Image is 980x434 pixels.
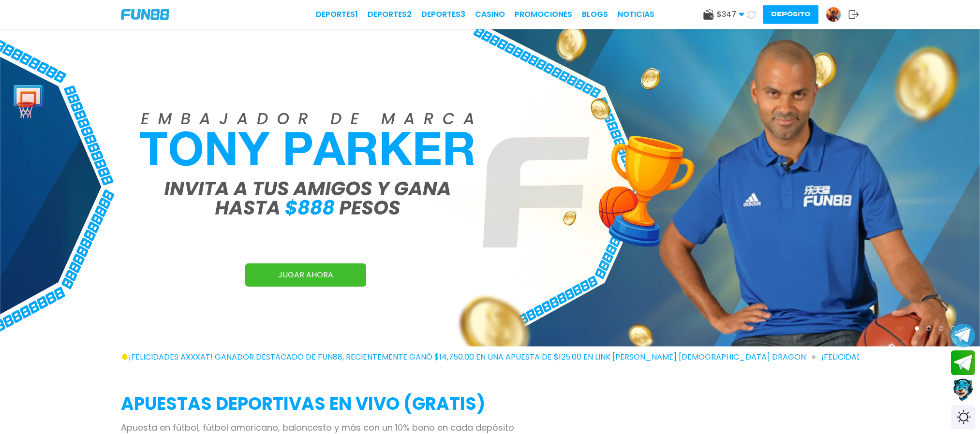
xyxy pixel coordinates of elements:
a: NOTICIAS [618,9,654,20]
p: Apuesta en fútbol, fútbol americano, baloncesto y más con un 10% bono en cada depósito [121,421,859,434]
img: Avatar [826,7,841,22]
button: Depósito [763,5,818,24]
button: Join telegram [951,350,975,376]
span: $ 347 [717,9,744,20]
a: Deportes1 [316,9,358,20]
a: Deportes2 [368,9,412,20]
img: Company Logo [121,9,169,20]
a: Avatar [826,7,848,22]
a: Promociones [515,9,572,20]
div: Switch theme [951,405,975,429]
button: Contact customer service [951,377,975,403]
span: ¡FELICIDADES axxxat! GANADOR DESTACADO DE FUN88, RECIENTEMENTE GANÓ $14,750.00 EN UNA APUESTA DE ... [129,351,816,363]
a: Deportes3 [421,9,465,20]
h2: APUESTAS DEPORTIVAS EN VIVO (gratis) [121,391,859,417]
a: BLOGS [582,9,608,20]
a: JUGAR AHORA [245,263,366,287]
a: CASINO [475,9,505,20]
button: Join telegram channel [951,323,975,348]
